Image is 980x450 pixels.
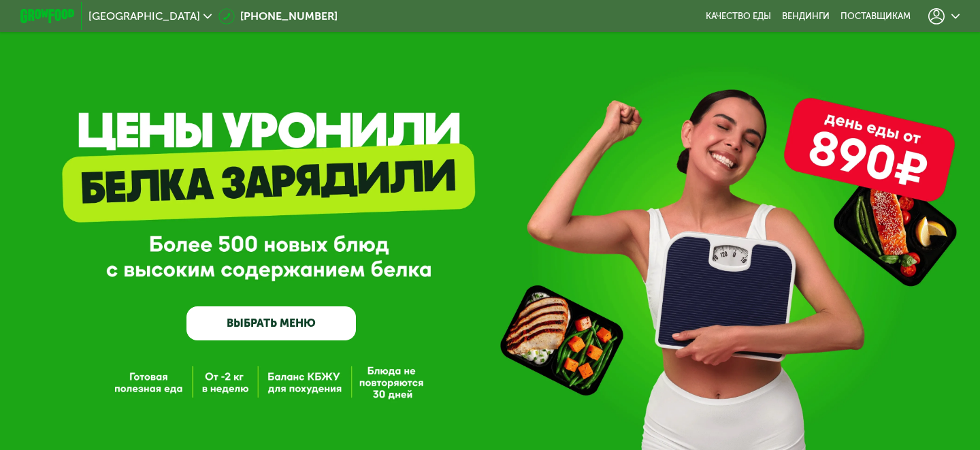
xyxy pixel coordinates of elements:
[186,306,356,340] a: ВЫБРАТЬ МЕНЮ
[88,11,200,22] span: [GEOGRAPHIC_DATA]
[706,11,771,22] a: Качество еды
[782,11,830,22] a: Вендинги
[218,8,338,25] a: [PHONE_NUMBER]
[840,11,911,22] div: поставщикам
